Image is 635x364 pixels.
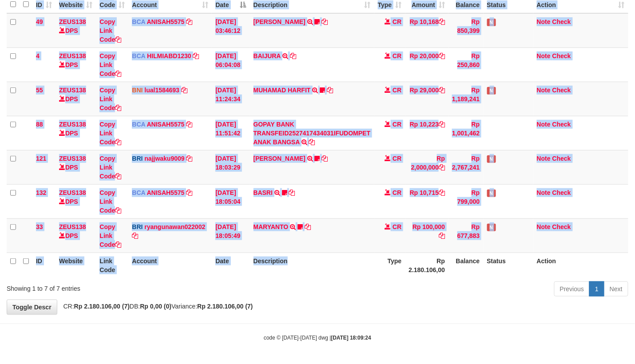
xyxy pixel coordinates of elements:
a: [PERSON_NAME] [254,18,306,25]
a: Note [537,223,551,230]
th: Description [250,253,374,278]
span: 121 [36,155,46,162]
a: ZEUS138 [59,87,86,94]
a: Copy Rp 10,223 to clipboard [439,121,445,128]
td: [DATE] 18:05:49 [212,218,250,253]
a: Note [537,155,551,162]
a: Copy najjwaku9009 to clipboard [187,155,193,162]
td: [DATE] 03:46:12 [212,13,250,48]
span: CR [393,18,401,25]
td: Rp 100,000 [405,218,449,253]
a: Copy ANISAH5575 to clipboard [186,121,192,128]
td: [DATE] 18:05:04 [212,184,250,218]
th: Balance [448,253,483,278]
a: Copy ANISAH5575 to clipboard [186,18,192,25]
a: Note [537,189,551,196]
span: BCA [132,52,145,59]
td: DPS [56,47,96,82]
td: Rp 2,767,241 [448,150,483,184]
a: Copy ANISAH5575 to clipboard [186,189,192,196]
div: Showing 1 to 7 of 7 entries [7,281,258,293]
a: HILMIABD1230 [147,52,191,59]
span: BRI [132,155,143,162]
a: Copy Rp 29,000 to clipboard [439,87,445,94]
a: Note [537,18,551,25]
a: Copy Rp 20,000 to clipboard [439,52,445,59]
strong: Rp 2.180.106,00 (7) [197,303,253,310]
span: Has Note [487,87,496,95]
span: Has Note [487,155,496,163]
td: Rp 250,860 [448,47,483,82]
a: Copy Rp 2,000,000 to clipboard [439,164,445,171]
span: Has Note [487,190,496,197]
span: 4 [36,52,40,59]
td: Rp 20,000 [405,47,449,82]
a: ZEUS138 [59,121,86,128]
span: BRI [132,223,143,230]
a: Copy Link Code [99,87,121,111]
td: [DATE] 11:51:42 [212,116,250,150]
a: BASRI [254,189,273,196]
a: lual1584693 [144,87,179,94]
a: [PERSON_NAME] [254,155,306,162]
td: Rp 29,000 [405,82,449,116]
a: Copy INA PAUJANAH to clipboard [322,18,328,25]
a: Copy Link Code [99,18,121,43]
th: Rp 2.180.106,00 [405,253,449,278]
a: Copy Link Code [99,121,121,146]
a: Copy MUHAMAD HARFIT to clipboard [327,87,333,94]
th: Date [212,253,250,278]
td: DPS [56,13,96,48]
a: 1 [589,281,604,297]
span: 33 [36,223,43,230]
a: Check [552,189,571,196]
a: BAIJURA [254,52,281,59]
td: Rp 677,883 [448,218,483,253]
a: Note [537,52,551,59]
span: CR [393,223,401,230]
a: GOPAY BANK TRANSFEID2527417434031IFUDOMPET ANAK BANGSA [254,121,371,146]
span: 49 [36,18,43,25]
a: Copy BAIJURA to clipboard [290,52,296,59]
a: Copy Link Code [99,223,121,248]
th: Action [533,253,628,278]
td: Rp 10,168 [405,13,449,48]
a: ANISAH5575 [147,189,185,196]
td: Rp 799,000 [448,184,483,218]
a: Copy Link Code [99,155,121,180]
a: Copy Link Code [99,52,121,77]
strong: [DATE] 18:09:24 [331,335,371,341]
span: CR [393,189,401,196]
td: Rp 10,715 [405,184,449,218]
a: MARYANTO [254,223,289,230]
span: 132 [36,189,46,196]
a: Copy MIFTAHUL RAHMA to clipboard [322,155,328,162]
strong: Rp 0,00 (0) [140,303,171,310]
span: Has Note [487,224,496,231]
a: Copy Link Code [99,189,121,214]
td: [DATE] 18:03:29 [212,150,250,184]
a: ZEUS138 [59,18,86,25]
a: Check [552,155,571,162]
th: ID [32,253,56,278]
strong: Rp 2.180.106,00 (7) [74,303,130,310]
a: Check [552,87,571,94]
a: Copy GOPAY BANK TRANSFEID2527417434031IFUDOMPET ANAK BANGSA to clipboard [309,138,315,146]
td: DPS [56,116,96,150]
a: Copy ryangunawan022002 to clipboard [132,232,138,239]
span: CR [393,155,401,162]
span: BNI [132,87,143,94]
td: [DATE] 11:24:34 [212,82,250,116]
span: CR [393,121,401,128]
small: code © [DATE]-[DATE] dwg | [264,335,371,341]
a: Copy Rp 100,000 to clipboard [439,232,445,239]
a: ZEUS138 [59,223,86,230]
th: Account [128,253,212,278]
a: Next [604,281,628,297]
a: ZEUS138 [59,155,86,162]
a: Check [552,18,571,25]
td: Rp 1,001,462 [448,116,483,150]
td: DPS [56,150,96,184]
a: Note [537,121,551,128]
td: Rp 2,000,000 [405,150,449,184]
